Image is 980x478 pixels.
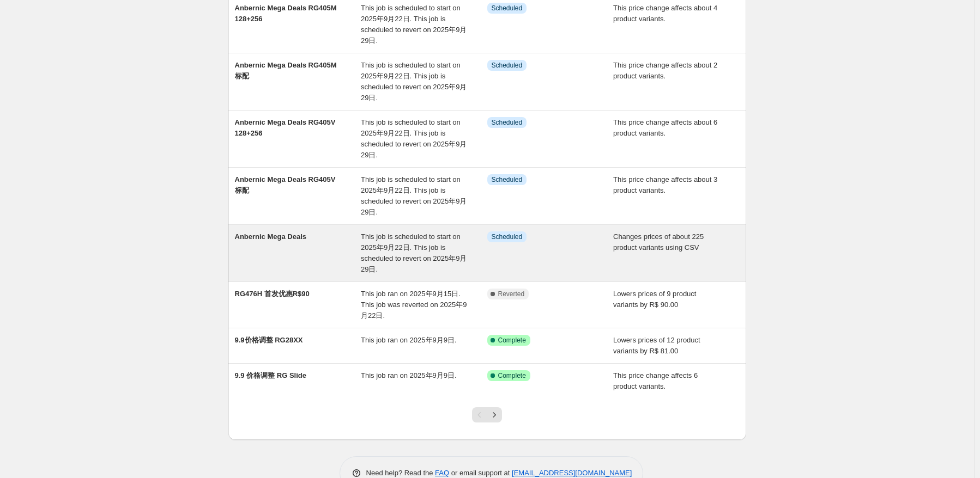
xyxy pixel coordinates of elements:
span: Scheduled [492,175,523,184]
button: Next [487,407,502,422]
span: Changes prices of about 225 product variants using CSV [613,232,704,252]
span: This job ran on 2025年9月9日. [361,371,457,379]
span: Scheduled [492,61,523,70]
span: RG476H 首发优惠R$90 [235,290,310,298]
span: Anbernic Mega Deals RG405V 128+256 [235,118,336,137]
span: Reverted [498,290,525,298]
span: Anbernic Mega Deals RG405M 标配 [235,61,337,80]
span: 9.9价格调整 RG28XX [235,336,303,344]
span: Anbernic Mega Deals RG405V 标配 [235,175,336,194]
span: 9.9 价格调整 RG Slide [235,371,306,379]
nav: Pagination [472,407,502,422]
span: This price change affects about 6 product variants. [613,118,717,137]
span: Anbernic Mega Deals RG405M 128+256 [235,4,337,23]
span: Scheduled [492,232,523,241]
span: Scheduled [492,4,523,13]
span: This job is scheduled to start on 2025年9月22日. This job is scheduled to revert on 2025年9月29日. [361,175,467,216]
span: Scheduled [492,118,523,127]
span: This price change affects about 4 product variants. [613,4,717,23]
span: This job ran on 2025年9月15日. This job was reverted on 2025年9月22日. [361,290,467,320]
span: Complete [498,371,526,380]
span: Anbernic Mega Deals [235,232,307,241]
a: FAQ [435,469,449,477]
span: Need help? Read the [366,469,435,477]
span: This price change affects about 2 product variants. [613,61,717,80]
a: [EMAIL_ADDRESS][DOMAIN_NAME] [512,469,632,477]
span: Complete [498,336,526,345]
span: This job is scheduled to start on 2025年9月22日. This job is scheduled to revert on 2025年9月29日. [361,232,467,273]
span: Lowers prices of 12 product variants by R$ 81.00 [613,336,700,355]
span: This price change affects about 3 product variants. [613,175,717,194]
span: This job ran on 2025年9月9日. [361,336,457,344]
span: This job is scheduled to start on 2025年9月22日. This job is scheduled to revert on 2025年9月29日. [361,118,467,159]
span: or email support at [449,469,512,477]
span: This job is scheduled to start on 2025年9月22日. This job is scheduled to revert on 2025年9月29日. [361,61,467,102]
span: This job is scheduled to start on 2025年9月22日. This job is scheduled to revert on 2025年9月29日. [361,4,467,45]
span: Lowers prices of 9 product variants by R$ 90.00 [613,290,696,309]
span: This price change affects 6 product variants. [613,371,698,390]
